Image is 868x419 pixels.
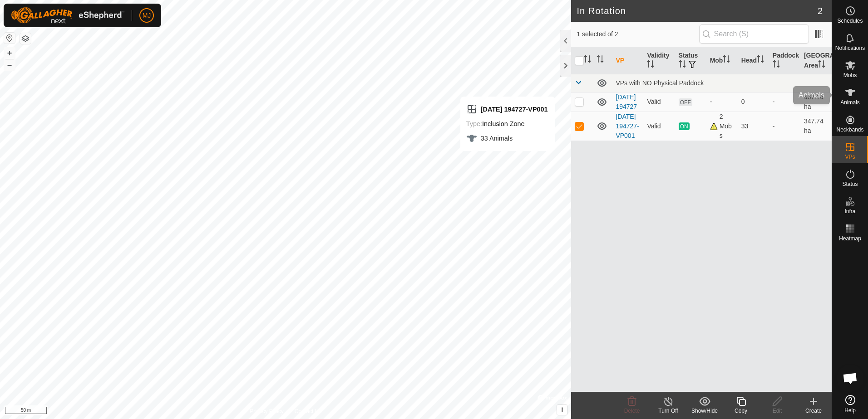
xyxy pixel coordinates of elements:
[832,391,868,417] a: Help
[612,47,643,74] th: VP
[769,47,800,74] th: Paddock
[584,57,591,64] p-sorticon: Activate to sort
[844,209,855,214] span: Infra
[616,79,828,87] div: VPs with NO Physical Paddock
[837,18,863,24] span: Schedules
[4,48,15,58] button: +
[650,407,686,415] div: Turn Off
[800,92,832,112] td: 467.14 ha
[643,112,675,141] td: Valid
[647,62,654,69] p-sorticon: Activate to sort
[295,407,321,415] a: Contact Us
[557,405,567,415] button: i
[466,104,548,115] div: [DATE] 194727-VP001
[4,59,15,70] button: –
[616,113,639,139] a: [DATE] 194727-VP001
[773,62,780,69] p-sorticon: Activate to sort
[844,408,856,413] span: Help
[616,93,637,110] a: [DATE] 194727
[679,62,686,69] p-sorticon: Activate to sort
[837,365,864,392] div: Open chat
[842,181,858,187] span: Status
[597,57,604,64] p-sorticon: Activate to sort
[466,133,548,144] div: 33 Animals
[679,98,692,106] span: OFF
[643,47,675,74] th: Validity
[757,57,764,64] p-sorticon: Activate to sort
[738,92,769,112] td: 0
[561,406,563,414] span: i
[686,407,723,415] div: Show/Hide
[577,29,699,39] span: 1 selected of 2
[11,7,124,24] img: Gallagher Logo
[845,154,855,160] span: VPs
[723,407,759,415] div: Copy
[710,97,734,107] div: -
[624,408,640,414] span: Delete
[643,92,675,112] td: Valid
[706,47,738,74] th: Mob
[835,45,865,51] span: Notifications
[738,47,769,74] th: Head
[466,118,548,129] div: Inclusion Zone
[577,5,817,16] h2: In Rotation
[839,236,861,241] span: Heatmap
[843,73,857,78] span: Mobs
[4,33,15,44] button: Reset Map
[738,112,769,141] td: 33
[769,112,800,141] td: -
[699,24,809,44] input: Search (S)
[800,112,832,141] td: 347.74 ha
[723,57,730,64] p-sorticon: Activate to sort
[675,47,706,74] th: Status
[840,100,860,105] span: Animals
[818,62,825,69] p-sorticon: Activate to sort
[466,120,482,127] label: Type:
[836,127,863,132] span: Neckbands
[20,33,31,44] button: Map Layers
[769,92,800,112] td: -
[710,112,734,141] div: 2 Mobs
[250,407,284,415] a: Privacy Policy
[143,11,151,20] span: MJ
[679,122,690,130] span: ON
[818,4,823,18] span: 2
[759,407,795,415] div: Edit
[800,47,832,74] th: [GEOGRAPHIC_DATA] Area
[795,407,832,415] div: Create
